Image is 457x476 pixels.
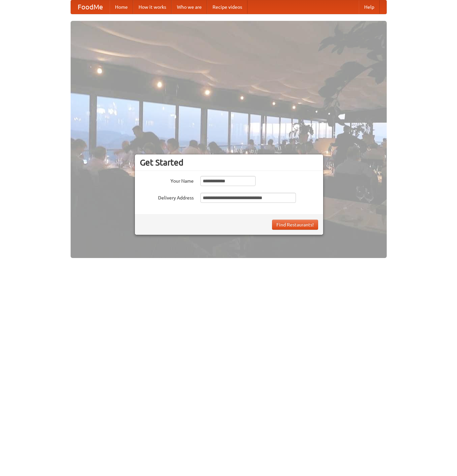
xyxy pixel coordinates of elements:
a: FoodMe [71,0,110,14]
a: Recipe videos [207,0,247,14]
label: Your Name [140,176,194,184]
a: How it works [133,0,172,14]
a: Who we are [172,0,207,14]
a: Help [359,0,380,14]
label: Delivery Address [140,193,194,201]
button: Find Restaurants! [272,220,318,230]
h3: Get Started [140,157,318,168]
a: Home [110,0,133,14]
